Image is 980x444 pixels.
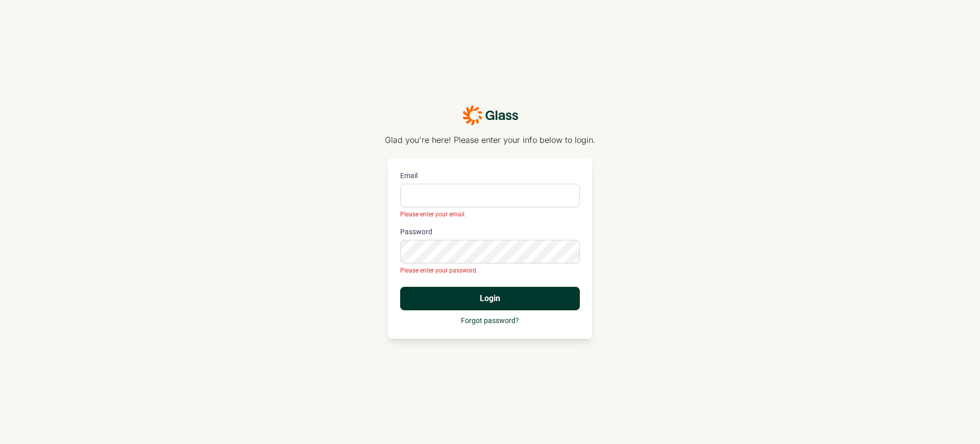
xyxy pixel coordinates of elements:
p: Glad you're here! Please enter your info below to login. [385,134,596,146]
div: Please enter your password. [400,266,580,275]
label: Email [400,170,580,181]
div: Please enter your email. [400,210,580,218]
button: Login [400,287,580,310]
a: Forgot password? [461,316,519,325]
label: Password [400,227,580,237]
